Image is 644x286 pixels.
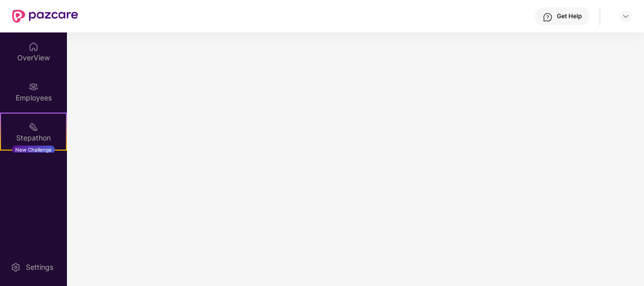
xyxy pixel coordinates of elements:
[12,146,55,154] div: New Challenge
[28,82,39,92] img: svg+xml;base64,PHN2ZyBpZD0iRW1wbG95ZWVzIiB4bWxucz0iaHR0cDovL3d3dy53My5vcmcvMjAwMC9zdmciIHdpZHRoPS...
[543,12,553,22] img: svg+xml;base64,PHN2ZyBpZD0iSGVscC0zMngzMiIgeG1sbnM9Imh0dHA6Ly93d3cudzMub3JnLzIwMDAvc3ZnIiB3aWR0aD...
[12,10,78,23] img: New Pazcare Logo
[622,12,630,20] img: svg+xml;base64,PHN2ZyBpZD0iRHJvcGRvd24tMzJ4MzIiIHhtbG5zPSJodHRwOi8vd3d3LnczLm9yZy8yMDAwL3N2ZyIgd2...
[1,133,66,143] div: Stepathon
[28,42,39,52] img: svg+xml;base64,PHN2ZyBpZD0iSG9tZSIgeG1sbnM9Imh0dHA6Ly93d3cudzMub3JnLzIwMDAvc3ZnIiB3aWR0aD0iMjAiIG...
[23,262,56,272] div: Settings
[11,262,21,272] img: svg+xml;base64,PHN2ZyBpZD0iU2V0dGluZy0yMHgyMCIgeG1sbnM9Imh0dHA6Ly93d3cudzMub3JnLzIwMDAvc3ZnIiB3aW...
[28,122,39,132] img: svg+xml;base64,PHN2ZyB4bWxucz0iaHR0cDovL3d3dy53My5vcmcvMjAwMC9zdmciIHdpZHRoPSIyMSIgaGVpZ2h0PSIyMC...
[557,12,582,20] div: Get Help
